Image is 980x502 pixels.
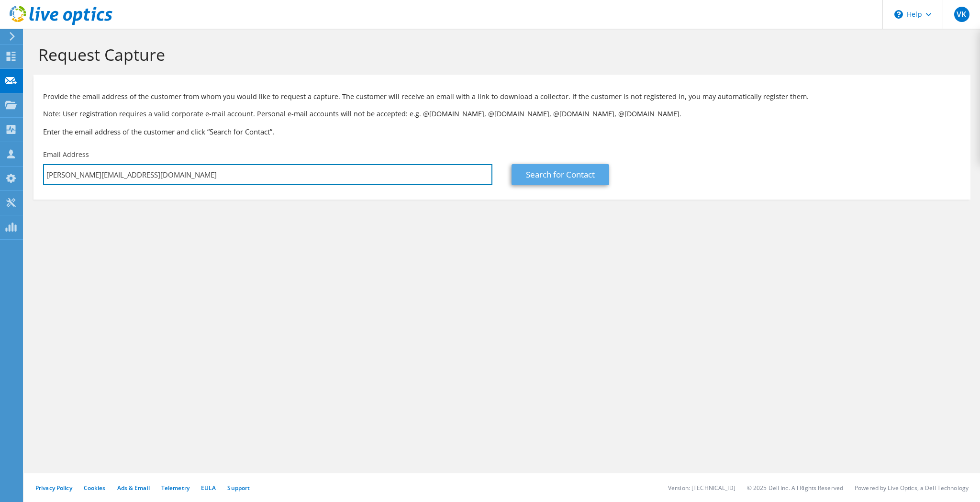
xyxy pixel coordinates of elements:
[43,109,961,119] p: Note: User registration requires a valid corporate e-mail account. Personal e-mail accounts will ...
[668,484,735,492] li: Version: [TECHNICAL_ID]
[954,7,969,22] span: VK
[512,164,609,185] a: Search for Contact
[117,484,150,492] a: Ads & Email
[43,91,961,102] p: Provide the email address of the customer from whom you would like to request a capture. The cust...
[201,484,216,492] a: EULA
[747,484,843,492] li: © 2025 Dell Inc. All Rights Reserved
[161,484,189,492] a: Telemetry
[35,484,72,492] a: Privacy Policy
[43,126,961,137] h3: Enter the email address of the customer and click “Search for Contact”.
[894,10,903,19] svg: \n
[855,484,969,492] li: Powered by Live Optics, a Dell Technology
[227,484,250,492] a: Support
[84,484,106,492] a: Cookies
[38,45,961,65] h1: Request Capture
[43,150,89,159] label: Email Address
